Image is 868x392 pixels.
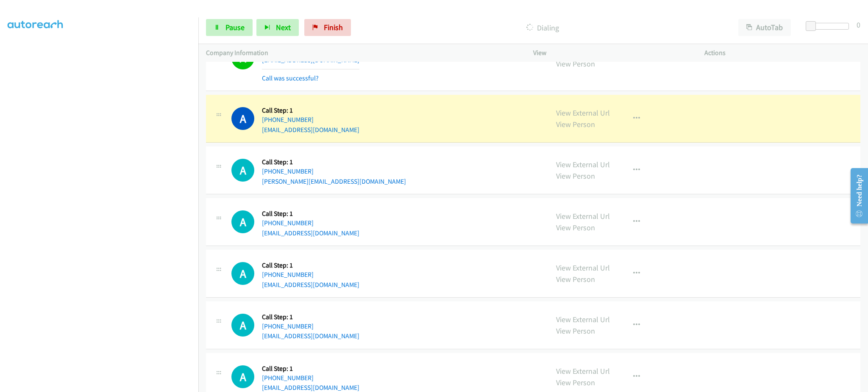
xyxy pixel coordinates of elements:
[556,223,595,232] a: View Person
[262,116,314,124] a: [PHONE_NUMBER]
[556,160,610,169] a: View External Url
[857,19,860,30] div: 0
[533,48,689,58] p: View
[262,364,359,373] h5: Call Step: 1
[231,262,254,285] div: The call is yet to be attempted
[231,159,254,182] div: The call is yet to be attempted
[810,23,849,30] div: Delay between calls (in seconds)
[556,171,595,181] a: View Person
[844,162,868,229] iframe: Resource Center
[556,274,595,284] a: View Person
[262,74,319,82] a: Call was successful?
[556,326,595,336] a: View Person
[262,332,359,340] a: [EMAIL_ADDRESS][DOMAIN_NAME]
[556,263,610,273] a: View External Url
[556,315,610,324] a: View External Url
[231,262,254,285] h1: A
[262,271,314,279] a: [PHONE_NUMBER]
[231,365,254,388] div: The call is yet to be attempted
[231,365,254,388] h1: A
[262,219,314,227] a: [PHONE_NUMBER]
[556,378,595,387] a: View Person
[231,159,254,182] h1: A
[231,210,254,233] div: The call is yet to be attempted
[262,384,359,392] a: [EMAIL_ADDRESS][DOMAIN_NAME]
[262,313,359,321] h5: Call Step: 1
[262,261,359,270] h5: Call Step: 1
[324,22,343,32] span: Finish
[556,211,610,221] a: View External Url
[556,366,610,376] a: View External Url
[262,281,359,289] a: [EMAIL_ADDRESS][DOMAIN_NAME]
[206,19,253,36] a: Pause
[704,48,860,58] p: Actions
[231,314,254,337] div: The call is yet to be attempted
[738,19,791,36] button: AutoTab
[556,119,595,129] a: View Person
[206,48,518,58] p: Company Information
[304,19,351,36] a: Finish
[362,22,723,33] p: Dialing
[262,126,359,134] a: [EMAIL_ADDRESS][DOMAIN_NAME]
[262,210,359,218] h5: Call Step: 1
[231,210,254,233] h1: A
[256,19,299,36] button: Next
[262,177,406,185] a: [PERSON_NAME][EMAIL_ADDRESS][DOMAIN_NAME]
[262,322,314,330] a: [PHONE_NUMBER]
[262,167,314,175] a: [PHONE_NUMBER]
[231,107,254,130] h1: A
[225,22,245,32] span: Pause
[231,314,254,337] h1: A
[262,106,359,115] h5: Call Step: 1
[276,22,291,32] span: Next
[556,59,595,69] a: View Person
[262,158,406,166] h5: Call Step: 1
[262,229,359,237] a: [EMAIL_ADDRESS][DOMAIN_NAME]
[262,374,314,382] a: [PHONE_NUMBER]
[556,108,610,118] a: View External Url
